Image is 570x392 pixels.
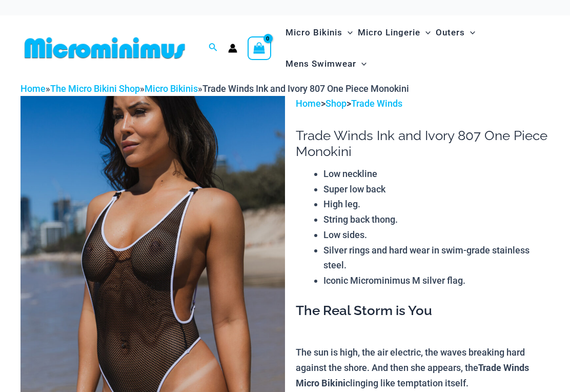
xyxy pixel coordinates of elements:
[342,19,353,46] span: Menu Toggle
[323,212,549,227] li: String back thong.
[323,243,549,273] li: Silver rings and hard wear in swim-grade stainless steel.
[296,361,529,389] b: Trade Winds Micro Bikini
[21,83,46,94] a: Home
[21,83,409,94] span: » » »
[355,17,433,48] a: Micro LingerieMenu ToggleMenu Toggle
[228,44,237,53] a: Account icon link
[296,96,549,111] p: > >
[283,48,369,80] a: Mens SwimwearMenu ToggleMenu Toggle
[465,19,475,46] span: Menu Toggle
[436,19,465,46] span: Outers
[325,98,347,109] a: Shop
[286,19,342,46] span: Micro Bikinis
[283,17,355,48] a: Micro BikinisMenu ToggleMenu Toggle
[356,51,367,77] span: Menu Toggle
[145,83,198,94] a: Micro Bikinis
[209,42,218,54] a: Search icon link
[323,273,549,288] li: Iconic Microminimus M silver flag.
[296,302,549,320] h3: The Real Storm is You
[323,182,549,197] li: Super low back
[323,166,549,182] li: Low neckline
[50,83,140,94] a: The Micro Bikini Shop
[323,227,549,243] li: Low sides.
[358,19,420,46] span: Micro Lingerie
[433,17,478,48] a: OutersMenu ToggleMenu Toggle
[202,83,409,94] span: Trade Winds Ink and Ivory 807 One Piece Monokini
[248,36,271,60] a: View Shopping Cart, empty
[296,128,549,160] h1: Trade Winds Ink and Ivory 807 One Piece Monokini
[420,19,431,46] span: Menu Toggle
[286,51,356,77] span: Mens Swimwear
[21,36,189,60] img: MM SHOP LOGO FLAT
[351,98,402,109] a: Trade Winds
[296,98,321,109] a: Home
[281,15,549,81] nav: Site Navigation
[323,197,549,212] li: High leg.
